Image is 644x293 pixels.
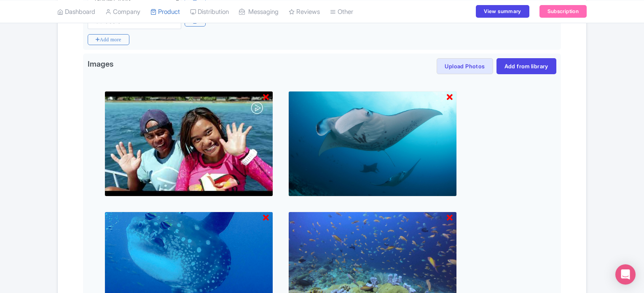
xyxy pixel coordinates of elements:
img: obhg9gajky9h0v6pvpoc.jpg [288,91,457,196]
div: Open Intercom Messenger [615,264,636,285]
img: uvrp3ubnrfklvrdq3odr.jpg [105,91,273,196]
i: Add more [88,34,129,45]
a: View summary [476,5,529,18]
a: Add from library [496,58,556,74]
a: Subscription [539,5,587,18]
button: Upload Photos [437,58,493,74]
span: Images [88,58,113,72]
